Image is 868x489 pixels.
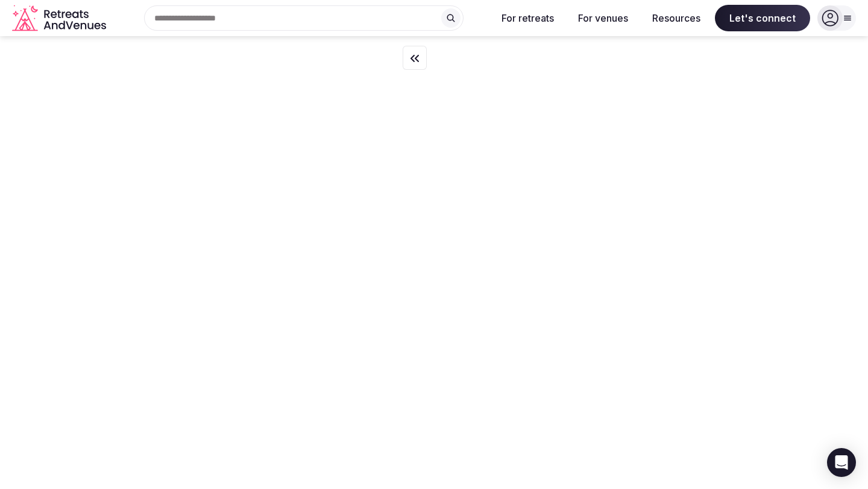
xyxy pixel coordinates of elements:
svg: Retreats and Venues company logo [12,5,108,32]
a: Visit the homepage [12,5,108,32]
button: Resources [643,5,710,31]
button: For retreats [492,5,564,31]
div: Open Intercom Messenger [827,448,856,477]
span: Let's connect [715,5,810,31]
button: For venues [568,5,638,31]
